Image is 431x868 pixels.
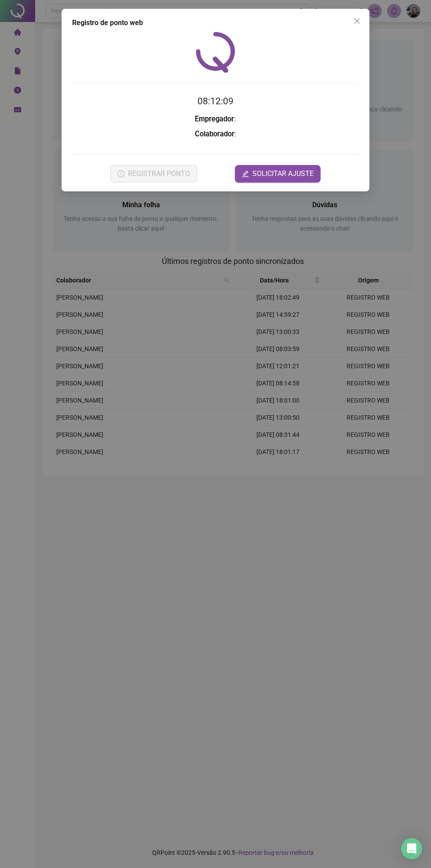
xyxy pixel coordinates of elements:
[354,18,361,25] span: close
[196,32,235,73] img: QRPoint
[110,165,197,183] button: REGISTRAR PONTO
[350,14,364,28] button: Close
[197,96,234,106] time: 08:12:09
[401,838,422,859] div: Open Intercom Messenger
[252,168,314,179] span: SOLICITAR AJUSTE
[72,128,359,140] h3: :
[72,18,359,28] div: Registro de ponto web
[195,115,234,123] strong: Empregador
[195,130,234,138] strong: Colaborador
[235,165,321,183] button: editSOLICITAR AJUSTE
[242,170,249,177] span: edit
[72,114,359,125] h3: :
